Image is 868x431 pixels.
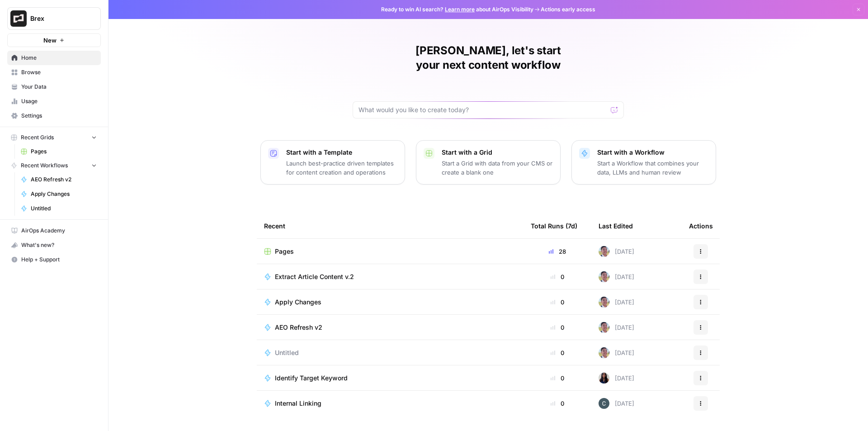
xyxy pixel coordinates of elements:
[264,323,516,332] a: AEO Refresh v2
[17,144,101,159] a: Pages
[21,133,54,142] span: Recent Grids
[17,201,101,216] a: Untitled
[359,105,607,114] input: What would you like to create today?
[7,109,101,123] a: Settings
[442,159,553,177] p: Start a Grid with data from your CMS or create a blank one
[531,298,584,307] div: 0
[381,5,533,14] span: Ready to win AI search? about AirOps Visibility
[275,374,348,383] span: Identify Target Keyword
[21,161,68,170] span: Recent Workflows
[7,131,101,144] button: Recent Grids
[599,373,609,384] img: rox323kbkgutb4wcij4krxobkpon
[286,148,397,157] p: Start with a Template
[599,347,609,358] img: 99f2gcj60tl1tjps57nny4cf0tt1
[31,190,97,198] span: Apply Changes
[571,140,716,185] button: Start with a WorkflowStart a Workflow that combines your data, LLMs and human review
[7,223,101,238] a: AirOps Academy
[689,213,713,238] div: Actions
[21,68,97,76] span: Browse
[43,36,57,45] span: New
[260,140,405,185] button: Start with a TemplateLaunch best-practice driven templates for content creation and operations
[30,14,85,23] span: Brex
[275,399,321,408] span: Internal Linking
[21,54,97,62] span: Home
[264,374,516,383] a: Identify Target Keyword
[275,323,322,332] span: AEO Refresh v2
[445,6,475,13] a: Learn more
[8,238,100,252] div: What's new?
[7,7,101,30] button: Workspace: Brex
[7,159,101,172] button: Recent Workflows
[21,256,97,264] span: Help + Support
[531,247,584,256] div: 28
[10,10,27,27] img: Brex Logo
[531,374,584,383] div: 0
[599,322,609,333] img: 99f2gcj60tl1tjps57nny4cf0tt1
[531,272,584,281] div: 0
[416,140,561,185] button: Start with a GridStart a Grid with data from your CMS or create a blank one
[7,238,101,252] button: What's new?
[7,94,101,109] a: Usage
[7,33,101,47] button: New
[599,246,609,257] img: 99f2gcj60tl1tjps57nny4cf0tt1
[275,272,354,281] span: Extract Article Content v.2
[264,399,516,408] a: Internal Linking
[7,252,101,267] button: Help + Support
[31,204,97,213] span: Untitled
[17,172,101,187] a: AEO Refresh v2
[531,213,577,238] div: Total Runs (7d)
[31,147,97,156] span: Pages
[599,271,609,282] img: 99f2gcj60tl1tjps57nny4cf0tt1
[275,298,321,307] span: Apply Changes
[275,247,294,256] span: Pages
[7,51,101,65] a: Home
[264,298,516,307] a: Apply Changes
[531,399,584,408] div: 0
[264,348,516,357] a: Untitled
[353,43,624,72] h1: [PERSON_NAME], let's start your next content workflow
[286,159,397,177] p: Launch best-practice driven templates for content creation and operations
[599,213,633,238] div: Last Edited
[597,148,708,157] p: Start with a Workflow
[21,97,97,105] span: Usage
[21,112,97,120] span: Settings
[7,80,101,94] a: Your Data
[531,323,584,332] div: 0
[599,322,634,333] div: [DATE]
[264,213,516,238] div: Recent
[264,272,516,281] a: Extract Article Content v.2
[599,373,634,384] div: [DATE]
[275,348,299,357] span: Untitled
[21,227,97,235] span: AirOps Academy
[599,271,634,282] div: [DATE]
[17,187,101,201] a: Apply Changes
[264,247,516,256] a: Pages
[7,65,101,80] a: Browse
[599,398,609,409] img: 9zdwb908u64ztvdz43xg4k8su9w3
[21,83,97,91] span: Your Data
[599,297,609,308] img: 99f2gcj60tl1tjps57nny4cf0tt1
[442,148,553,157] p: Start with a Grid
[531,348,584,357] div: 0
[599,347,634,358] div: [DATE]
[31,175,97,184] span: AEO Refresh v2
[599,246,634,257] div: [DATE]
[597,159,708,177] p: Start a Workflow that combines your data, LLMs and human review
[541,5,595,14] span: Actions early access
[599,398,634,409] div: [DATE]
[599,297,634,308] div: [DATE]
